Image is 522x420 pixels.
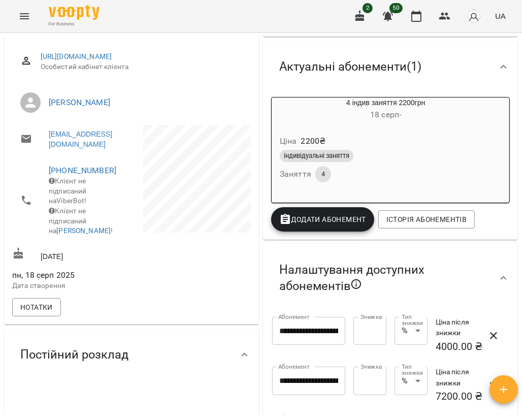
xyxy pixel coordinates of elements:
[20,347,128,363] span: Постійний розклад
[49,177,87,205] span: Клієнт не підписаний на ViberBot!
[280,134,297,148] h6: Ціна
[395,367,428,395] div: %
[386,213,467,225] span: Історія абонементів
[467,9,481,23] img: avatar_s.png
[12,269,129,281] span: пн, 18 серп 2025
[12,298,61,316] button: Нотатки
[495,11,506,21] span: UA
[12,281,129,291] p: Дата створення
[272,98,500,122] div: 4 індив заняття 2200грн
[436,389,490,404] h6: 7200.00 ₴
[56,227,111,235] a: [PERSON_NAME]
[436,367,490,389] h6: Ціна після знижки
[10,245,132,264] div: [DATE]
[272,98,500,195] button: 4 індив заняття 2200грн18 серп- Ціна2200₴індивідуальні заняттяЗаняття4
[20,301,53,313] span: Нотатки
[41,52,112,60] a: [URL][DOMAIN_NAME]
[49,21,100,27] span: For Business
[363,3,373,13] span: 2
[271,207,374,232] button: Додати Абонемент
[280,151,353,160] span: індивідуальні заняття
[4,329,259,381] div: Постійний розклад
[389,3,403,13] span: 50
[350,278,363,290] svg: Якщо не обрано жодного, клієнт зможе побачити всі публічні абонементи
[263,244,518,312] div: Налаштування доступних абонементів
[279,213,366,225] span: Додати Абонемент
[41,62,243,72] span: Особистий кабінет клієнта
[315,170,331,179] span: 4
[280,167,311,181] h6: Заняття
[263,41,518,93] div: Актуальні абонементи(1)
[49,129,121,149] a: [EMAIL_ADDRESS][DOMAIN_NAME]
[301,135,326,147] p: 2200 ₴
[279,59,421,75] span: Актуальні абонементи ( 1 )
[436,339,490,354] h6: 4000.00 ₴
[49,166,116,175] a: [PHONE_NUMBER]
[12,4,37,28] button: Menu
[49,207,113,235] span: Клієнт не підписаний на !
[279,262,483,294] span: Налаштування доступних абонементів
[49,98,110,107] a: [PERSON_NAME]
[49,5,100,20] img: Voopty Logo
[370,110,401,119] span: 18 серп -
[491,7,510,25] button: UA
[378,210,475,229] button: Історія абонементів
[436,317,490,339] h6: Ціна після знижки
[395,317,428,345] div: %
